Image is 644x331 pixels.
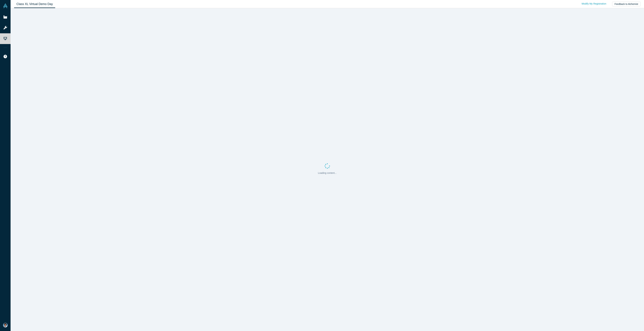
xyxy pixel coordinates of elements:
[318,171,337,175] p: Loading content...
[3,4,8,8] img: Alchemist Vault Logo
[14,0,55,8] a: Class XL Virtual Demo Day
[3,323,8,327] img: Gnani Palanikumar's Account
[578,1,610,7] a: Modify My Registration
[612,2,640,6] button: Feedback to Alchemist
